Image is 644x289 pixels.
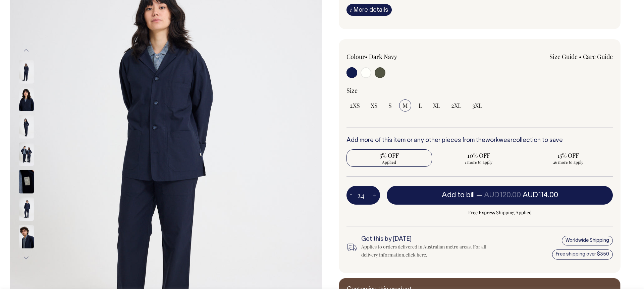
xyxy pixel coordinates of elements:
button: Next [21,250,31,266]
input: M [399,99,411,112]
input: 15% OFF 26 more to apply [525,149,611,167]
input: L [415,99,426,112]
span: Free Express Shipping Applied [387,209,613,217]
span: 5% OFF [350,151,429,159]
span: — [476,192,558,199]
div: Colour [346,53,453,61]
span: L [419,101,422,110]
h6: Get this by [DATE] [361,236,492,243]
button: Previous [21,43,31,58]
a: Care Guide [583,53,613,61]
span: Applied [350,159,429,165]
input: XL [430,99,444,112]
button: + [370,189,380,202]
a: workwear [485,138,513,143]
input: 2XS [346,99,363,112]
span: XS [371,101,378,110]
input: XS [367,99,381,112]
span: AUD120.00 [484,192,521,199]
input: 5% OFF Applied [346,149,432,167]
input: 10% OFF 1 more to apply [436,149,522,167]
a: click here [406,251,426,258]
input: 3XL [469,99,486,112]
span: 3XL [472,101,482,110]
img: dark-navy [19,225,34,248]
span: 10% OFF [439,151,518,159]
span: 26 more to apply [529,159,607,165]
a: Size Guide [549,53,578,61]
span: 1 more to apply [439,159,518,165]
h6: Add more of this item or any other pieces from the collection to save [346,137,613,144]
img: dark-navy [19,143,34,166]
div: Applies to orders delivered in Australian metro areas. For all delivery information, . [361,243,492,259]
img: dark-navy [19,198,34,221]
span: • [579,53,582,61]
span: S [388,101,392,110]
label: Dark Navy [369,53,397,61]
button: - [346,189,356,202]
span: AUD114.00 [523,192,558,199]
span: 15% OFF [529,151,607,159]
span: M [402,101,408,110]
span: • [365,53,368,61]
span: 2XS [350,101,360,110]
input: 2XL [448,99,465,112]
span: XL [433,101,440,110]
img: dark-navy [19,88,34,111]
button: Add to bill —AUD120.00AUD114.00 [387,186,613,205]
span: 2XL [451,101,462,110]
span: Add to bill [442,192,475,199]
div: Size [346,86,613,94]
img: dark-navy [19,170,34,194]
a: iMore details [346,4,392,16]
input: S [385,99,395,112]
img: dark-navy [19,115,34,139]
span: i [350,6,352,13]
img: dark-navy [19,60,34,84]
